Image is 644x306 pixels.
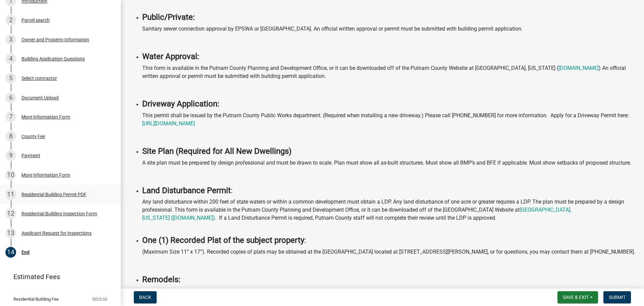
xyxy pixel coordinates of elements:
p: Any land disturbance within 200 feet of state waters or within a common development must obtain a... [142,198,636,230]
strong: Land Disturbance Permit [142,186,231,195]
p: (Maximum Size 11” x 17”). Recorded copies of plats may be obtained at the [GEOGRAPHIC_DATA] locat... [142,248,636,256]
div: 5 [5,73,16,84]
button: Submit [603,291,631,303]
p: This permit shall be issued by the Putnam County Public Works department. (Required when installi... [142,112,636,128]
strong: Remodels: [142,275,180,284]
a: ([DOMAIN_NAME]) [171,215,215,221]
span: Residential Building Fee [13,297,59,301]
div: 4 [5,53,16,64]
button: Save & Exit [557,291,598,303]
strong: Water Approval: [142,52,199,61]
div: 8 [5,131,16,142]
div: 10 [5,170,16,180]
div: Select contractor [21,76,57,81]
span: $823.60 [92,297,107,301]
h4: : [142,186,636,195]
div: County Fee [21,134,45,139]
div: 6 [5,92,16,103]
div: Document Upload [21,95,59,100]
div: 14 [5,247,16,258]
div: 13 [5,228,16,238]
div: More Information Form [21,173,70,177]
p: A site plan must be prepared by design professional and must be drawn to scale. Plan must show al... [142,159,636,167]
div: More Information Form [21,115,70,119]
strong: Site Plan (Required for All New Dwellings) [142,146,291,156]
p: This form is available in the Putnam County Planning and Development Office, or it can be downloa... [142,64,636,80]
button: Back [134,291,157,303]
div: 9 [5,150,16,161]
div: Owner and Property Information [21,37,89,42]
strong: One (1) Recorded Plat of the subject property [142,235,304,245]
span: Save & Exit [563,295,589,300]
div: 7 [5,112,16,122]
a: [DOMAIN_NAME] [558,65,599,71]
strong: Public/Private: [142,12,195,22]
div: 11 [5,189,16,200]
a: Estimated Fees [5,270,110,283]
div: 3 [5,34,16,45]
div: 12 [5,208,16,219]
strong: Driveway Application: [142,99,219,108]
div: End [21,250,30,255]
span: Submit [609,295,626,300]
h4: : [142,235,636,245]
div: Residential Building Inspection Form [21,211,97,216]
div: Parcel search [21,18,50,23]
span: Back [139,295,151,300]
div: 2 [5,15,16,26]
div: Residential Building Permit PDF [21,192,87,197]
div: Payment [21,153,40,158]
div: Applicant Request for Inspections [21,231,92,235]
a: [URL][DOMAIN_NAME] [142,120,195,127]
div: Building Application Questions [21,56,85,61]
p: Sanitary sewer connection approval by EPSWA or [GEOGRAPHIC_DATA]. An official written approval or... [142,25,636,33]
